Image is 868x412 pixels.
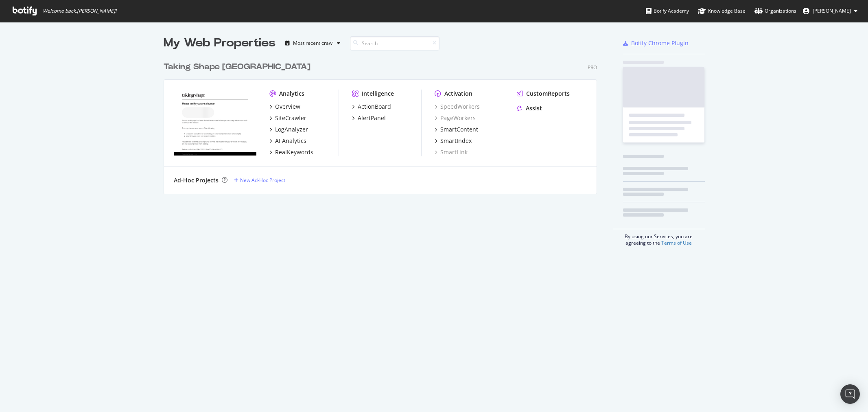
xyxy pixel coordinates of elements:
[631,39,689,47] div: Botify Chrome Plugin
[174,90,256,156] img: Takingshape.com
[358,114,386,122] div: AlertPanel
[164,35,275,51] div: My Web Properties
[269,114,306,122] a: SiteCrawler
[435,125,478,134] a: SmartContent
[813,7,851,14] span: Kiran Flynn
[174,176,219,184] div: Ad-Hoc Projects
[440,125,478,134] div: SmartContent
[352,114,386,122] a: AlertPanel
[440,137,472,145] div: SmartIndex
[164,61,314,73] a: Taking Shape [GEOGRAPHIC_DATA]
[623,39,689,47] a: Botify Chrome Plugin
[275,114,306,122] div: SiteCrawler
[275,103,300,111] div: Overview
[840,384,860,404] div: Open Intercom Messenger
[282,37,343,50] button: Most recent crawl
[517,104,542,112] a: Assist
[279,90,304,98] div: Analytics
[698,7,746,15] div: Knowledge Base
[269,103,300,111] a: Overview
[435,114,476,122] a: PageWorkers
[588,64,597,71] div: Pro
[164,61,310,73] div: Taking Shape [GEOGRAPHIC_DATA]
[350,36,439,50] input: Search
[526,90,570,98] div: CustomReports
[754,7,796,15] div: Organizations
[517,90,570,98] a: CustomReports
[526,104,542,112] div: Assist
[435,148,468,156] a: SmartLink
[275,148,313,156] div: RealKeywords
[362,90,394,98] div: Intelligence
[435,137,472,145] a: SmartIndex
[240,177,285,184] div: New Ad-Hoc Project
[444,90,472,98] div: Activation
[275,137,306,145] div: AI Analytics
[275,125,308,134] div: LogAnalyzer
[234,177,285,184] a: New Ad-Hoc Project
[164,51,603,194] div: grid
[269,148,313,156] a: RealKeywords
[293,41,334,46] div: Most recent crawl
[796,4,864,18] button: [PERSON_NAME]
[269,125,308,134] a: LogAnalyzer
[358,103,391,111] div: ActionBoard
[269,137,306,145] a: AI Analytics
[613,229,705,246] div: By using our Services, you are agreeing to the
[646,7,689,15] div: Botify Academy
[43,8,116,14] span: Welcome back, [PERSON_NAME] !
[435,103,480,111] a: SpeedWorkers
[661,239,692,246] a: Terms of Use
[352,103,391,111] a: ActionBoard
